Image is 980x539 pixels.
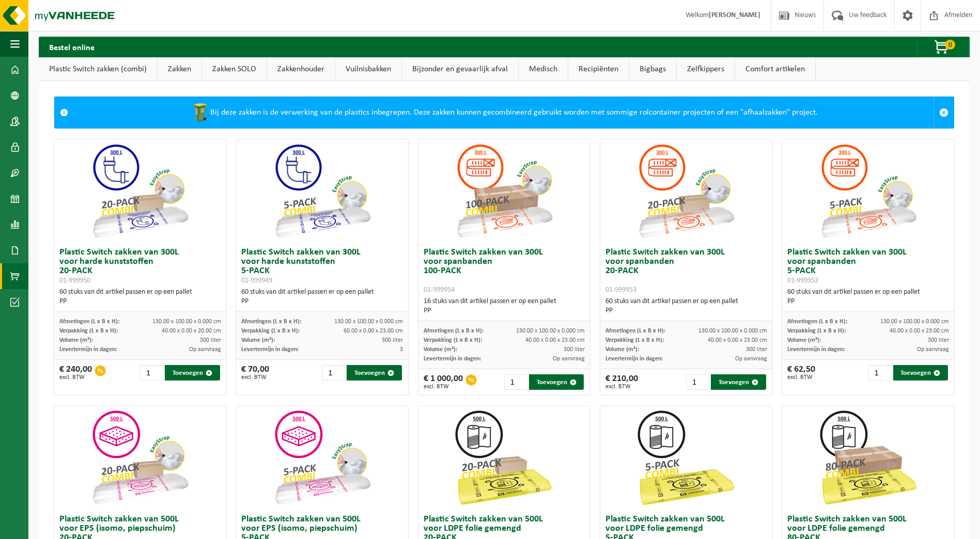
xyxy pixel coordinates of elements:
span: 130.00 x 100.00 x 0.000 cm [334,319,403,325]
span: Levertermijn in dagen: [605,356,663,362]
a: Comfort artikelen [735,57,815,81]
a: Sluit melding [934,97,954,128]
button: Toevoegen [529,374,584,390]
a: Zakken SOLO [202,57,267,81]
span: 40.00 x 0.00 x 23.00 cm [708,337,767,343]
img: 01-999950 [88,139,192,243]
strong: [PERSON_NAME] [709,11,760,19]
span: 60.00 x 0.00 x 23.00 cm [344,328,403,334]
span: 300 liter [564,346,585,353]
div: 60 stuks van dit artikel passen er op een pallet [605,297,767,315]
span: Afmetingen (L x B x H): [787,319,847,325]
span: excl. BTW [59,374,92,381]
img: 01-999952 [817,139,920,243]
img: WB-0240-HPE-GN-50.png [190,102,210,123]
a: Vuilnisbakken [335,57,401,81]
span: Volume (m³): [787,337,821,343]
span: Verpakking (L x B x H): [605,337,664,343]
span: Op aanvraag [189,346,221,353]
span: Levertermijn in dagen: [787,346,845,353]
a: Zakkenhouder [267,57,335,81]
div: PP [424,306,585,315]
span: excl. BTW [787,374,815,381]
img: 01-999953 [634,139,738,243]
h3: Plastic Switch zakken van 300L voor spanbanden 20-PACK [605,248,767,294]
h3: Plastic Switch zakken van 300L voor harde kunststoffen 20-PACK [59,248,221,285]
input: 1 [504,374,528,390]
a: Plastic Switch zakken (combi) [39,57,157,81]
input: 1 [140,365,164,381]
input: 1 [686,374,710,390]
span: Op aanvraag [553,356,585,362]
span: 40.00 x 0.00 x 23.00 cm [525,337,585,343]
a: Zakken [158,57,201,81]
img: 01-999963 [634,406,738,510]
span: Volume (m³): [424,346,457,353]
span: Afmetingen (L x B x H): [605,328,665,334]
span: Verpakking (L x B x H): [59,328,118,334]
div: € 1 000,00 [424,374,463,390]
div: 60 stuks van dit artikel passen er op een pallet [241,288,403,306]
img: 01-999968 [817,406,920,510]
span: excl. BTW [605,384,638,390]
div: € 210,00 [605,374,638,390]
h2: Bestel online [39,37,105,57]
div: PP [59,297,221,306]
span: Levertermijn in dagen: [241,346,299,353]
h3: Plastic Switch zakken van 300L voor spanbanden 5-PACK [787,248,949,285]
span: 130.00 x 100.00 x 0.000 cm [516,328,585,334]
img: 01-999949 [271,139,374,243]
img: 01-999955 [271,406,374,510]
span: Volume (m³): [59,337,93,343]
span: Levertermijn in dagen: [424,356,481,362]
span: 01-999953 [605,286,636,294]
a: Bijzonder en gevaarlijk afval [402,57,518,81]
input: 1 [868,365,892,381]
span: Afmetingen (L x B x H): [59,319,119,325]
img: 01-999956 [88,406,192,510]
a: Zelfkippers [677,57,735,81]
span: 40.00 x 0.00 x 23.00 cm [890,328,949,334]
span: Afmetingen (L x B x H): [241,319,301,325]
div: € 62,50 [787,365,815,381]
span: 01-999954 [424,286,455,294]
div: € 240,00 [59,365,92,381]
span: 300 liter [746,346,767,353]
div: 60 stuks van dit artikel passen er op een pallet [787,288,949,306]
span: 300 liter [200,337,221,343]
span: 01-999950 [59,277,90,284]
span: 300 liter [382,337,403,343]
span: 130.00 x 100.00 x 0.000 cm [880,319,949,325]
img: 01-999964 [453,406,556,510]
div: PP [787,297,949,306]
a: Bigbags [629,57,676,81]
button: Toevoegen [347,365,401,381]
button: 0 [917,37,969,57]
a: Medisch [519,57,568,81]
span: 130.00 x 100.00 x 0.000 cm [698,328,767,334]
span: 0 [945,40,955,50]
h3: Plastic Switch zakken van 300L voor harde kunststoffen 5-PACK [241,248,403,285]
h3: Plastic Switch zakken van 300L voor spanbanden 100-PACK [424,248,585,294]
div: Bij deze zakken is de verwerking van de plastics inbegrepen. Deze zakken kunnen gecombineerd gebr... [73,97,934,128]
button: Toevoegen [893,365,948,381]
div: 60 stuks van dit artikel passen er op een pallet [59,288,221,306]
img: 01-999954 [453,139,556,243]
span: Afmetingen (L x B x H): [424,328,484,334]
a: Recipiënten [568,57,629,81]
input: 1 [322,365,346,381]
span: 01-999952 [787,277,818,284]
span: 40.00 x 0.00 x 20.00 cm [162,328,221,334]
span: Verpakking (L x B x H): [241,328,300,334]
button: Toevoegen [165,365,220,381]
div: € 70,00 [241,365,269,381]
span: excl. BTW [241,374,269,381]
span: 3 [400,346,403,353]
span: Verpakking (L x B x H): [787,328,846,334]
span: excl. BTW [424,384,463,390]
span: Volume (m³): [605,346,639,353]
span: Levertermijn in dagen: [59,346,117,353]
span: Op aanvraag [735,356,767,362]
button: Toevoegen [711,374,766,390]
div: PP [605,306,767,315]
